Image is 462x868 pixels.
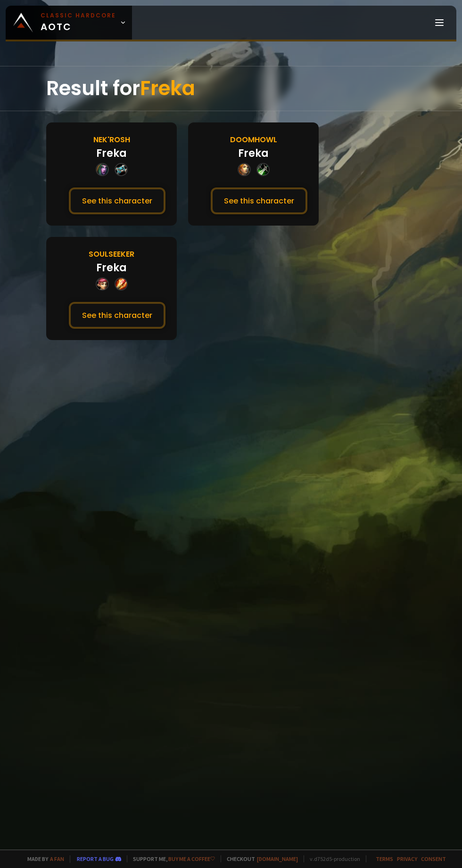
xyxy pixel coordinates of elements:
[41,11,116,34] span: AOTC
[89,248,134,260] div: Soulseeker
[127,855,215,862] span: Support me,
[46,66,416,111] div: Result for
[376,855,393,862] a: Terms
[238,146,269,161] div: Freka
[397,855,417,862] a: Privacy
[221,855,298,862] span: Checkout
[304,855,360,862] span: v. d752d5 - production
[6,6,132,40] a: Classic HardcoreAOTC
[77,855,114,862] a: Report a bug
[96,146,127,161] div: Freka
[22,855,64,862] span: Made by
[140,74,195,102] span: Freka
[421,855,446,862] a: Consent
[257,855,298,862] a: [DOMAIN_NAME]
[93,134,130,146] div: Nek'Rosh
[230,134,277,146] div: Doomhowl
[69,302,165,329] button: See this character
[211,187,307,214] button: See this character
[168,855,215,862] a: Buy me a coffee
[41,11,116,20] small: Classic Hardcore
[69,187,165,214] button: See this character
[96,260,127,276] div: Freka
[50,855,64,862] a: a fan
